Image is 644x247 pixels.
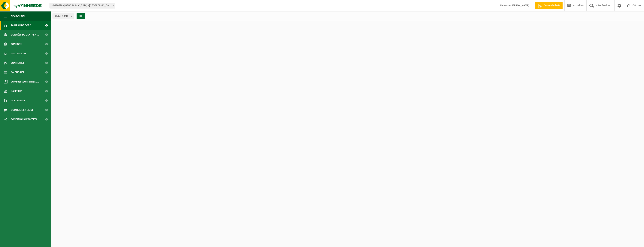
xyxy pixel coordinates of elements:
[55,13,69,19] span: Site(s)
[11,21,31,30] span: Tableau de bord
[511,4,529,7] strong: [PERSON_NAME]
[11,11,25,21] span: Navigation
[11,77,40,86] span: Compresseurs intelli...
[11,68,25,77] span: Calendrier
[11,96,25,105] span: Documents
[53,13,74,19] button: Site(s)(13/13)
[11,49,26,58] span: Utilisateurs
[62,15,69,17] count: (13/13)
[77,13,85,19] button: OK
[11,115,39,124] span: Conditions d'accepta...
[50,3,115,8] span: 10-820678 - WALIBI - WAVRE
[50,3,115,8] span: 10-820678 - WALIBI - WAVRE
[11,39,22,49] span: Contacts
[543,4,561,8] span: Demande devis
[11,58,24,68] span: Contrat(s)
[11,30,40,39] span: Données de l'entrepr...
[11,105,33,115] span: Boutique en ligne
[535,2,563,9] a: Demande devis
[11,86,22,96] span: Rapports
